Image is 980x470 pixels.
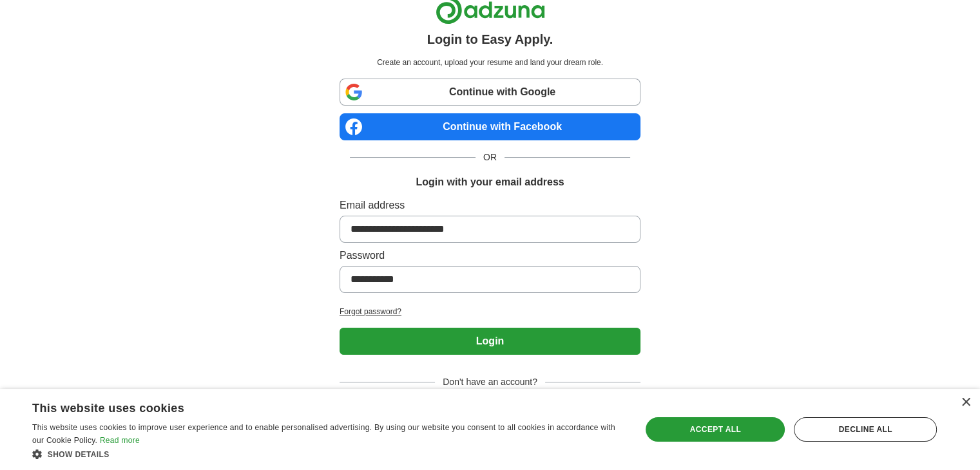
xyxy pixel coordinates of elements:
a: Forgot password? [340,306,640,317]
a: Continue with Facebook [340,113,640,140]
h1: Login with your email address [416,174,564,190]
div: Close [961,398,970,408]
h1: Login to Easy Apply. [427,30,553,49]
label: Password [340,248,640,263]
div: Accept all [646,417,785,442]
div: This website uses cookies [32,397,591,416]
span: OR [476,151,504,164]
div: Decline all [794,417,937,442]
a: Read more, opens a new window [100,436,140,445]
a: Continue with Google [340,79,640,106]
div: Show details [32,447,623,460]
p: Create an account, upload your resume and land your dream role. [342,57,638,68]
span: Don't have an account? [435,375,545,389]
span: Show details [48,450,110,459]
span: This website uses cookies to improve user experience and to enable personalised advertising. By u... [32,423,615,445]
label: Email address [340,198,640,213]
button: Login [340,328,640,355]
